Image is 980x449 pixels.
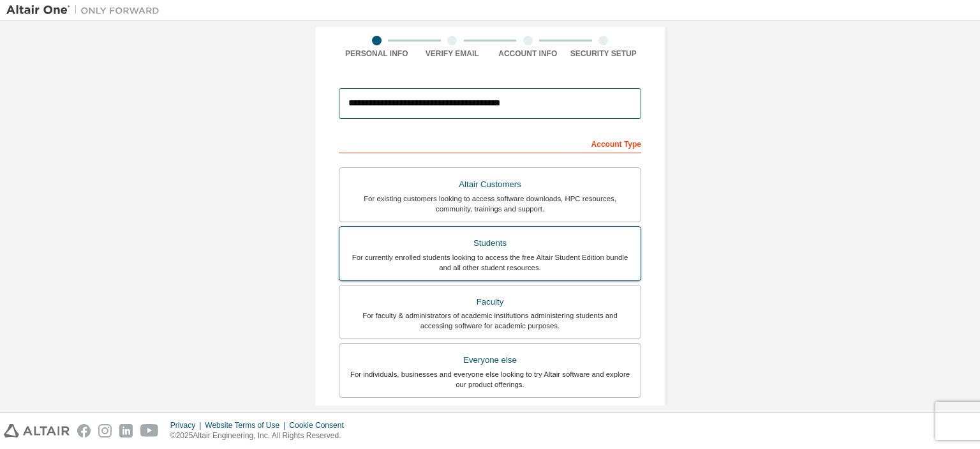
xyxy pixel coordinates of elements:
[347,176,633,194] div: Altair Customers
[339,133,641,153] div: Account Type
[347,194,633,214] div: For existing customers looking to access software downloads, HPC resources, community, trainings ...
[4,424,70,438] img: altair_logo.svg
[289,420,351,430] div: Cookie Consent
[347,293,633,311] div: Faculty
[6,4,166,17] img: Altair One
[347,252,633,273] div: For currently enrolled students looking to access the free Altair Student Edition bundle and all ...
[170,430,352,441] p: © 2025 Altair Engineering, Inc. All Rights Reserved.
[119,424,133,438] img: linkedin.svg
[347,369,633,390] div: For individuals, businesses and everyone else looking to try Altair software and explore our prod...
[77,424,91,438] img: facebook.svg
[490,49,566,59] div: Account Info
[566,49,642,59] div: Security Setup
[205,420,289,430] div: Website Terms of Use
[415,49,491,59] div: Verify Email
[347,310,633,331] div: For faculty & administrators of academic institutions administering students and accessing softwa...
[140,424,159,438] img: youtube.svg
[98,424,112,438] img: instagram.svg
[339,49,415,59] div: Personal Info
[347,234,633,252] div: Students
[170,420,205,430] div: Privacy
[347,351,633,369] div: Everyone else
